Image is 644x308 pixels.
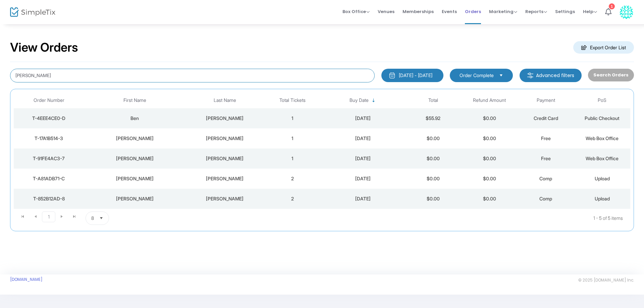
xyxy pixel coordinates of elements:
td: $0.00 [405,128,462,148]
td: $0.00 [461,128,518,148]
div: Allen [187,155,263,162]
div: Allen [187,175,263,182]
span: Order Complete [460,72,494,79]
div: Scott [86,135,184,142]
div: T-852B12AD-8 [15,195,83,202]
img: monthly [389,72,395,79]
th: Total Tickets [264,93,321,108]
td: $0.00 [405,148,462,169]
div: T-17A1B514-3 [15,135,83,142]
span: 8 [91,215,94,222]
span: Buy Date [350,98,369,103]
span: Free [541,135,551,141]
th: Total [405,93,462,108]
div: Data table [14,93,630,209]
m-button: Export Order List [573,41,634,54]
td: 2 [264,189,321,209]
m-button: Advanced filters [520,69,582,82]
div: 9/9/2025 [322,155,404,162]
td: 1 [264,128,321,148]
div: Ben [86,115,184,122]
img: filter [527,72,534,79]
input: Search by name, email, phone, order number, ip address, or last 4 digits of card [10,69,375,82]
td: $0.00 [461,148,518,169]
div: 9/9/2025 [322,135,404,142]
span: Web Box Office [586,156,619,161]
span: Last Name [214,98,236,103]
span: Memberships [402,3,434,20]
div: 9/9/2025 [322,115,404,122]
span: Web Box Office [586,135,619,141]
span: Settings [555,3,575,20]
td: $0.00 [461,189,518,209]
button: Select [97,212,106,225]
span: Upload [595,176,610,181]
span: © 2025 [DOMAIN_NAME] Inc. [578,278,634,283]
span: Payment [537,98,555,103]
td: $0.00 [461,108,518,128]
div: Allen [187,115,263,122]
div: Allen [187,195,263,202]
span: Page 1 [42,211,55,222]
span: Venues [378,3,394,20]
span: Comp [539,176,552,181]
span: Orders [465,3,481,20]
div: Scott [86,175,184,182]
div: 1 [609,3,615,9]
span: Comp [539,196,552,201]
span: Box Office [342,8,370,15]
span: Free [541,156,551,161]
td: $55.92 [405,108,462,128]
span: Help [583,8,597,15]
td: $0.00 [405,169,462,189]
div: [DATE] - [DATE] [399,72,432,79]
td: $0.00 [405,189,462,209]
kendo-pager-info: 1 - 5 of 5 items [176,211,623,225]
a: [DOMAIN_NAME] [10,277,43,282]
button: Select [496,72,506,79]
span: Credit Card [534,115,558,121]
span: Public Checkout [585,115,620,121]
td: 1 [264,148,321,169]
div: T-4EEE4CE0-D [15,115,83,122]
td: $0.00 [461,169,518,189]
span: Upload [595,196,610,201]
span: First Name [123,98,146,103]
div: 9/9/2025 [322,175,404,182]
span: Marketing [489,8,517,15]
th: Refund Amount [461,93,518,108]
div: Benjamin [86,195,184,202]
span: PoS [598,98,606,103]
div: Allen [187,135,263,142]
td: 1 [264,108,321,128]
h2: View Orders [10,40,78,55]
button: [DATE] - [DATE] [381,69,443,82]
div: 9/9/2025 [322,195,404,202]
div: T-A81ADB71-C [15,175,83,182]
div: T-91FE4AC3-7 [15,155,83,162]
span: Reports [525,8,547,15]
span: Order Number [34,98,64,103]
span: Events [442,3,457,20]
div: Benjamin [86,155,184,162]
td: 2 [264,169,321,189]
span: Sortable [371,98,376,103]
